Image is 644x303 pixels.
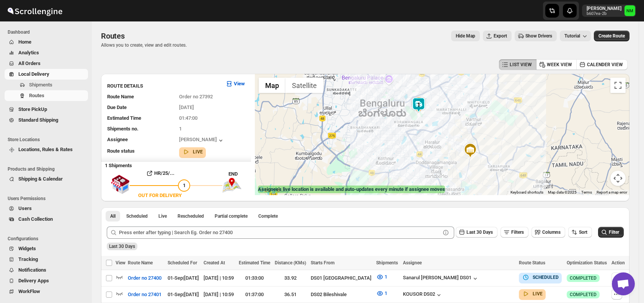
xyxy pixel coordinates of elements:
[582,5,636,17] button: User menu
[123,272,166,284] button: Order no 27400
[5,243,88,254] button: Widgets
[522,274,559,281] button: SCHEDULED
[239,274,270,282] div: 01:33:00
[581,190,592,194] a: Terms (opens in new tab)
[570,292,597,298] span: COMPLETED
[466,230,493,235] span: Last 30 Days
[564,33,580,39] span: Tutorial
[5,265,88,275] button: Notifications
[403,275,479,282] button: Sanarul [PERSON_NAME] DS01
[154,170,174,176] b: HR/25/...
[5,37,88,47] button: Home
[182,148,203,156] button: LIVE
[519,260,545,266] span: Route Status
[107,137,128,142] span: Assignee
[183,182,186,188] span: 1
[179,94,213,99] span: Order no 27392
[101,159,132,168] b: 1 Shipments
[483,31,512,41] button: Export
[18,288,40,294] span: WorkFlow
[111,169,130,199] img: shop.svg
[257,185,282,195] img: Google
[626,8,633,13] text: NM
[611,260,625,266] span: Action
[372,287,392,300] button: 1
[275,291,306,298] div: 36.51
[587,62,623,68] span: CALENDER VIEW
[215,213,248,219] span: Partial complete
[107,104,127,110] span: Due Date
[536,59,577,70] button: WEEK VIEW
[501,227,528,238] button: Filters
[258,213,278,219] span: Complete
[8,236,88,242] span: Configurations
[598,227,624,238] button: Filter
[8,29,88,35] span: Dashboard
[624,5,635,16] span: Narjit Magar
[533,291,543,296] b: LIVE
[234,81,245,86] b: View
[18,60,41,66] span: All Orders
[179,126,182,132] span: 1
[594,31,629,41] button: Create Route
[179,115,197,121] span: 01:47:00
[204,260,225,266] span: Created At
[8,137,88,143] span: Store Locations
[576,59,628,70] button: CALENDER VIEW
[106,211,120,222] button: All routes
[5,214,88,225] button: Cash Collection
[158,213,167,219] span: Live
[204,291,234,298] div: [DATE] | 10:59
[5,58,88,69] button: All Orders
[179,137,225,144] button: [PERSON_NAME]
[179,104,194,110] span: [DATE]
[204,274,234,282] div: [DATE] | 10:59
[239,260,270,266] span: Estimated Time
[451,31,480,41] button: Map action label
[533,275,559,280] b: SCHEDULED
[18,246,36,251] span: Widgets
[311,274,372,282] div: DS01 [GEOGRAPHIC_DATA]
[178,213,204,219] span: Rescheduled
[128,291,161,298] span: Order no 27401
[228,170,251,178] div: END
[101,31,125,41] span: Routes
[510,62,532,68] span: LIST VIEW
[403,291,443,299] div: KOUSOR DS02
[257,185,282,195] a: Open this area in Google Maps (opens a new window)
[5,275,88,286] button: Delivery Apps
[258,186,445,193] label: Assignee's live location is available and auto-updates every minute if assignee moves
[5,174,88,184] button: Shipping & Calendar
[5,144,88,155] button: Locations, Rules & Rates
[311,291,372,298] div: DS02 Bileshivale
[587,11,621,16] p: b607ea-2b
[107,115,141,121] span: Estimated Time
[101,42,187,48] p: Allows you to create, view and edit routes.
[18,278,49,283] span: Delivery Apps
[560,31,591,41] button: Tutorial
[119,226,440,239] input: Press enter after typing | Search Eg. Order no 27400
[376,260,398,266] span: Shipments
[311,260,334,266] span: Starts From
[5,90,88,101] button: Routes
[18,176,63,182] span: Shipping & Calendar
[385,290,387,296] span: 1
[130,167,190,179] button: HR/25/...
[587,5,621,11] p: [PERSON_NAME]
[18,147,73,152] span: Locations, Rules & Rates
[275,260,306,266] span: Distance (KMs)
[8,166,88,172] span: Products and Shipping
[568,227,592,238] button: Sort
[403,260,422,266] span: Assignee
[570,275,597,281] span: COMPLETED
[579,230,587,235] span: Sort
[610,78,626,93] button: Toggle fullscreen view
[385,274,387,280] span: 1
[193,149,203,155] b: LIVE
[5,80,88,90] button: Shipments
[18,205,32,211] span: Users
[116,260,126,266] span: View
[525,33,552,39] span: Show Drivers
[107,94,134,99] span: Route Name
[107,148,135,154] span: Route status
